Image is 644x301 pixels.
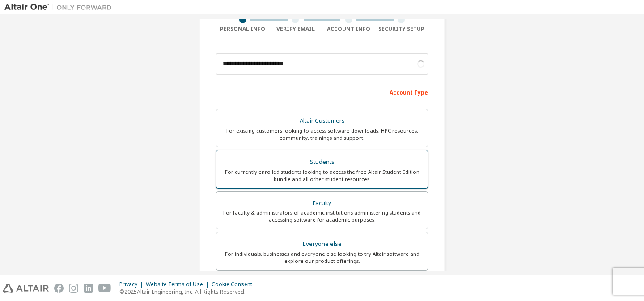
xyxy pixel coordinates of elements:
[119,281,146,288] div: Privacy
[375,26,428,33] div: Security Setup
[222,250,422,265] div: For individuals, businesses and everyone else looking to try Altair software and explore our prod...
[216,85,428,99] div: Account Type
[4,3,116,12] img: Altair One
[222,156,422,168] div: Students
[222,209,422,224] div: For faculty & administrators of academic institutions administering students and accessing softwa...
[222,127,422,142] div: For existing customers looking to access software downloads, HPC resources, community, trainings ...
[146,281,212,288] div: Website Terms of Use
[69,284,78,293] img: instagram.svg
[84,284,93,293] img: linkedin.svg
[216,26,269,33] div: Personal Info
[222,238,422,250] div: Everyone else
[54,284,64,293] img: facebook.svg
[98,284,111,293] img: youtube.svg
[212,281,258,288] div: Cookie Consent
[322,26,375,33] div: Account Info
[119,288,258,296] p: © 2025 Altair Engineering, Inc. All Rights Reserved.
[269,26,322,33] div: Verify Email
[3,284,49,293] img: altair_logo.svg
[222,115,422,127] div: Altair Customers
[222,197,422,210] div: Faculty
[222,168,422,183] div: For currently enrolled students looking to access the free Altair Student Edition bundle and all ...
